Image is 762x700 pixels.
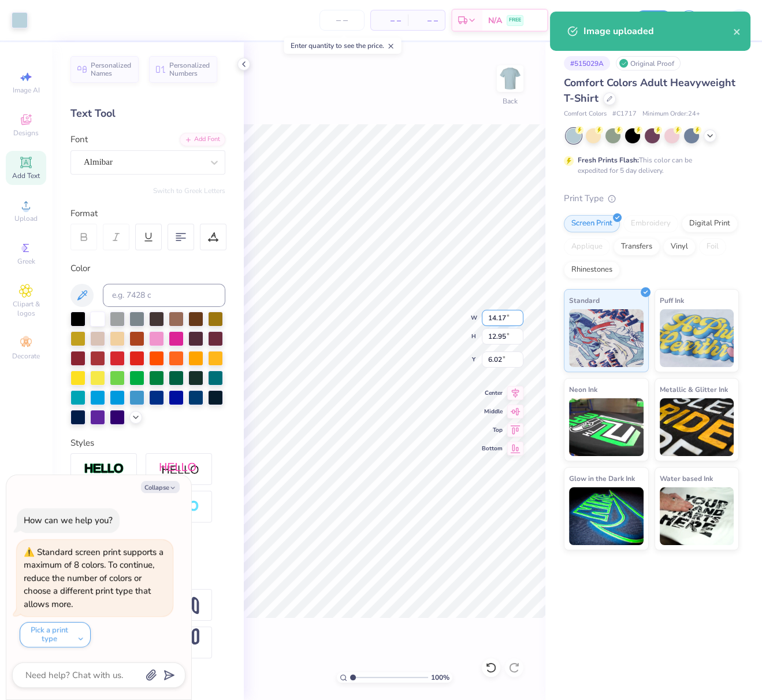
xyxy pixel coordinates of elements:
[578,155,720,176] div: This color can be expedited for 5 day delivery.
[482,389,503,397] span: Center
[699,238,726,255] div: Foil
[569,398,644,456] img: Neon Ink
[564,215,620,232] div: Screen Print
[569,487,644,545] img: Glow in the Dark Ink
[159,462,199,476] img: Shadow
[141,481,180,493] button: Collapse
[733,24,741,38] button: close
[623,215,678,232] div: Embroidery
[642,109,700,119] span: Minimum Order: 24 +
[564,261,620,279] div: Rhinestones
[564,238,610,255] div: Applique
[14,214,38,223] span: Upload
[660,398,734,456] img: Metallic & Glitter Ink
[415,14,438,27] span: – –
[569,383,597,395] span: Neon Ink
[569,309,644,367] img: Standard
[509,16,521,24] span: FREE
[17,257,35,266] span: Greek
[20,622,91,647] button: Pick a print type
[24,546,163,610] div: Standard screen print supports a maximum of 8 colors. To continue, reduce the number of colors or...
[499,67,522,90] img: Back
[488,14,502,27] span: N/A
[616,56,681,71] div: Original Proof
[660,472,713,484] span: Water based Ink
[660,383,728,395] span: Metallic & Glitter Ink
[663,238,696,255] div: Vinyl
[660,309,734,367] img: Puff Ink
[12,351,40,361] span: Decorate
[564,56,610,71] div: # 515029A
[70,207,226,220] div: Format
[569,294,600,306] span: Standard
[578,155,639,165] strong: Fresh Prints Flash:
[319,10,365,31] input: – –
[378,14,401,27] span: – –
[660,294,684,306] span: Puff Ink
[612,109,637,119] span: # C1717
[660,487,734,545] img: Water based Ink
[482,408,503,416] span: Middle
[103,284,225,307] input: e.g. 7428 c
[284,38,402,54] div: Enter quantity to see the price.
[70,133,88,146] label: Font
[482,445,503,453] span: Bottom
[571,9,628,32] input: Untitled Design
[13,86,40,95] span: Image AI
[13,128,39,138] span: Designs
[91,61,132,77] span: Personalized Names
[564,109,607,119] span: Comfort Colors
[169,61,210,77] span: Personalized Numbers
[614,238,660,255] div: Transfers
[431,672,449,683] span: 100 %
[682,215,738,232] div: Digital Print
[70,106,225,121] div: Text Tool
[583,24,733,38] div: Image uploaded
[564,76,735,105] span: Comfort Colors Adult Heavyweight T-Shirt
[564,192,739,205] div: Print Type
[569,472,635,484] span: Glow in the Dark Ink
[70,262,225,275] div: Color
[153,186,225,195] button: Switch to Greek Letters
[180,133,225,146] div: Add Font
[482,426,503,434] span: Top
[84,462,124,476] img: Stroke
[503,96,518,106] div: Back
[6,299,46,318] span: Clipart & logos
[70,436,225,450] div: Styles
[12,171,40,180] span: Add Text
[24,514,113,526] div: How can we help you?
